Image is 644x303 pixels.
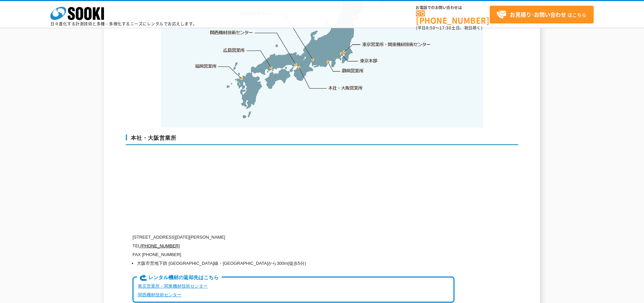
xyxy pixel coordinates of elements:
[490,6,594,23] a: お見積り･お問い合わせはこちら
[141,243,180,248] a: [PHONE_NUMBER]
[132,250,454,259] p: FAX [PHONE_NUMBER]
[416,25,482,31] span: (平日 ～ 土日、祝日除く)
[210,29,253,36] a: 関西機材技術センター
[132,242,454,250] p: TEL
[496,10,586,20] span: はこちら
[416,10,490,24] a: [PHONE_NUMBER]
[137,259,454,268] li: 大阪市営地下鉄 [GEOGRAPHIC_DATA]線・[GEOGRAPHIC_DATA]から300m(徒歩5分)
[363,41,431,48] a: 東京営業所・関東機材技術センター
[195,63,217,69] a: 福岡営業所
[342,67,364,74] a: 静岡営業所
[50,22,197,26] p: 日々進化する計測技術と多種・多様化するニーズにレンタルでお応えします。
[137,274,222,282] span: レンタル機材の返却先はこちら
[223,47,245,53] a: 広島営業所
[426,25,435,31] span: 8:50
[360,58,378,64] a: 東京本部
[439,25,451,31] span: 17:30
[138,292,181,297] a: 関西機材技術センター
[126,134,518,145] h3: 本社・大阪営業所
[328,84,363,91] a: 本社・大阪営業所
[510,10,566,18] strong: お見積り･お問い合わせ
[416,6,490,10] span: お電話でのお問い合わせは
[132,233,454,242] p: [STREET_ADDRESS][DATE][PERSON_NAME]
[138,284,208,289] a: 東京営業所・関東機材技術センター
